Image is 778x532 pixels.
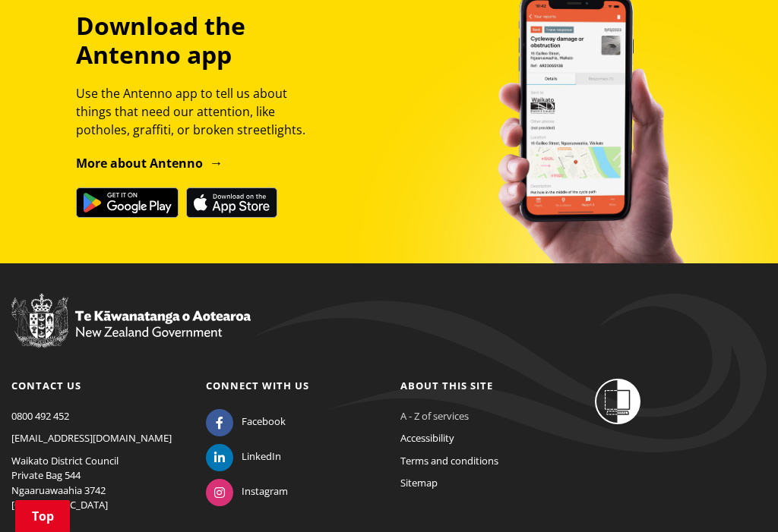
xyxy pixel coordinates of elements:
a: Terms and conditions [400,454,498,467]
a: Contact us [11,379,81,392]
span: LinkedIn [242,449,281,464]
span: Instagram [242,484,288,499]
img: New Zealand Government [11,294,251,348]
a: More about Antenno [76,155,223,172]
h3: Download the Antenno app [76,11,312,70]
a: Top [15,500,70,532]
a: A - Z of services [400,409,469,423]
a: Connect with us [206,379,309,392]
img: Get it on Google Play [76,187,179,218]
iframe: Messenger Launcher [708,468,763,523]
a: Accessibility [400,431,454,445]
a: Instagram [206,484,288,498]
a: About this site [400,379,493,392]
a: New Zealand Government [11,329,251,342]
a: 0800 492 452 [11,409,69,423]
a: Facebook [206,414,286,428]
img: Shielded [595,379,640,424]
p: Waikato District Council Private Bag 544 Ngaaruawaahia 3742 [GEOGRAPHIC_DATA] [11,454,183,513]
a: Sitemap [400,476,438,490]
img: Download on the App Store [186,187,277,218]
a: LinkedIn [206,449,281,463]
a: [EMAIL_ADDRESS][DOMAIN_NAME] [11,431,172,445]
p: Use the Antenno app to tell us about things that need our attention, like potholes, graffiti, or ... [76,84,312,139]
span: Facebook [242,414,286,430]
